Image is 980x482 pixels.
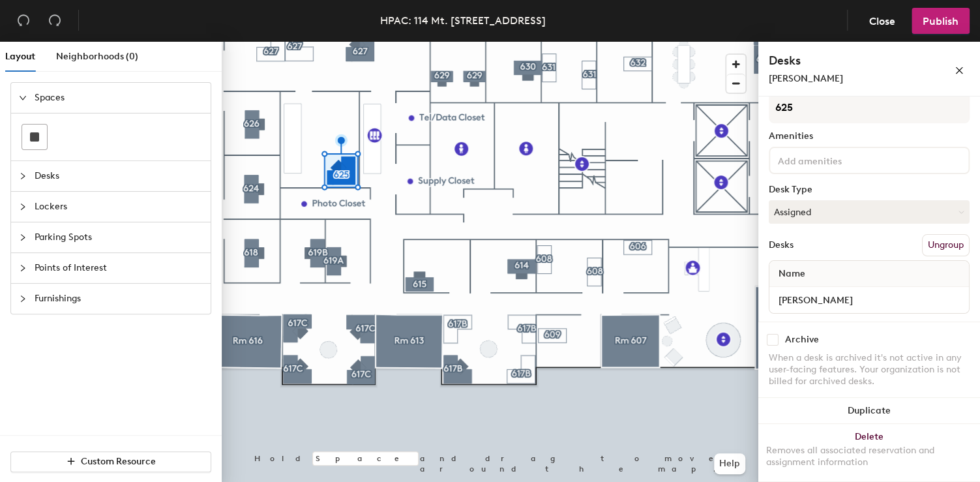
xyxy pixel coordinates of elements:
span: Neighborhoods (0) [56,51,138,62]
button: Duplicate [758,398,980,424]
span: close [955,66,964,75]
span: Desks [35,161,203,191]
button: Undo (⌘ + Z) [10,8,37,34]
span: Parking Spots [35,222,203,252]
span: Spaces [35,83,203,113]
button: Close [858,8,906,34]
div: HPAC: 114 Mt. [STREET_ADDRESS] [380,12,546,29]
button: Assigned [769,200,970,224]
button: Custom Resource [10,451,211,472]
span: Points of Interest [35,253,203,283]
span: collapsed [19,233,27,241]
span: Custom Resource [81,456,156,467]
span: collapsed [19,203,27,211]
input: Add amenities [775,152,893,168]
button: DeleteRemoves all associated reservation and assignment information [758,424,980,481]
span: collapsed [19,264,27,272]
div: When a desk is archived it's not active in any user-facing features. Your organization is not bil... [769,352,970,387]
div: Archive [785,335,819,345]
span: collapsed [19,295,27,303]
button: Ungroup [922,234,970,256]
span: expanded [19,94,27,102]
div: Amenities [769,131,970,142]
span: Name [772,262,812,286]
div: Desks [769,240,794,250]
span: Publish [923,15,958,27]
span: Layout [5,51,35,62]
input: Unnamed desk [772,291,966,309]
button: Help [714,453,745,474]
h4: Desks [769,52,912,69]
div: Desk Type [769,185,970,195]
span: [PERSON_NAME] [769,73,843,84]
span: collapsed [19,172,27,180]
span: undo [17,14,30,27]
button: Publish [912,8,970,34]
span: Close [869,15,895,27]
span: Furnishings [35,284,203,314]
span: Lockers [35,192,203,222]
button: Redo (⌘ + ⇧ + Z) [42,8,68,34]
div: Removes all associated reservation and assignment information [766,445,972,468]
